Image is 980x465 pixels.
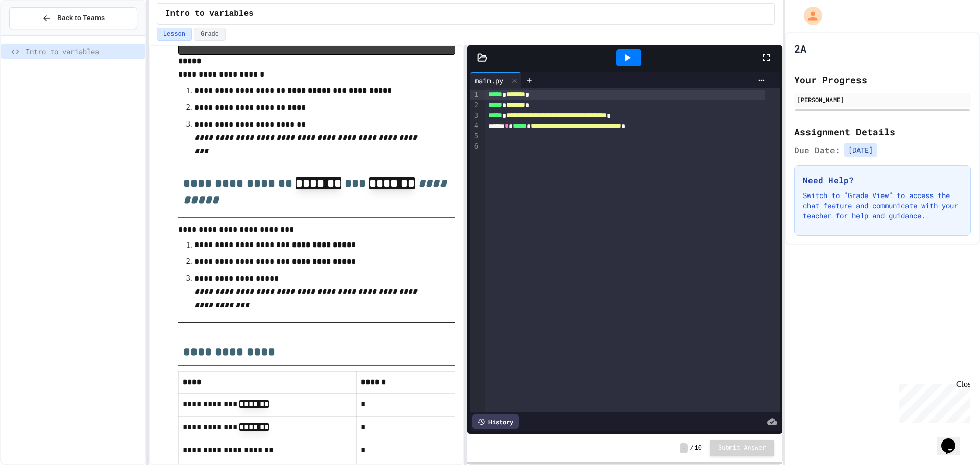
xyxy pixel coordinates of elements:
div: My Account [793,4,825,28]
button: Back to Teams [9,7,137,29]
span: Intro to variables [26,46,141,57]
div: 2 [470,100,480,110]
div: 5 [470,131,480,141]
button: Lesson [157,28,192,41]
div: main.py [470,75,508,86]
h2: Assignment Details [794,125,971,139]
p: Switch to "Grade View" to access the chat feature and communicate with your teacher for help and ... [803,190,962,221]
span: Due Date: [794,144,840,156]
button: Grade [194,28,226,41]
button: Submit Answer [710,440,774,456]
div: 6 [470,141,480,152]
span: 10 [695,444,702,452]
div: [PERSON_NAME] [797,95,968,104]
span: - [680,443,688,453]
h2: Your Progress [794,72,971,87]
span: Submit Answer [718,444,766,452]
div: main.py [470,72,521,88]
div: 3 [470,111,480,121]
div: Chat with us now!Close [4,4,70,65]
div: History [472,414,519,429]
span: Back to Teams [57,13,105,23]
iframe: chat widget [937,424,970,455]
span: [DATE] [844,143,877,157]
span: / [690,444,693,452]
iframe: chat widget [895,380,970,423]
div: 1 [470,90,480,100]
h3: Need Help? [803,174,962,186]
div: 4 [470,121,480,131]
h1: 2A [794,41,806,56]
span: Intro to variables [165,8,254,20]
